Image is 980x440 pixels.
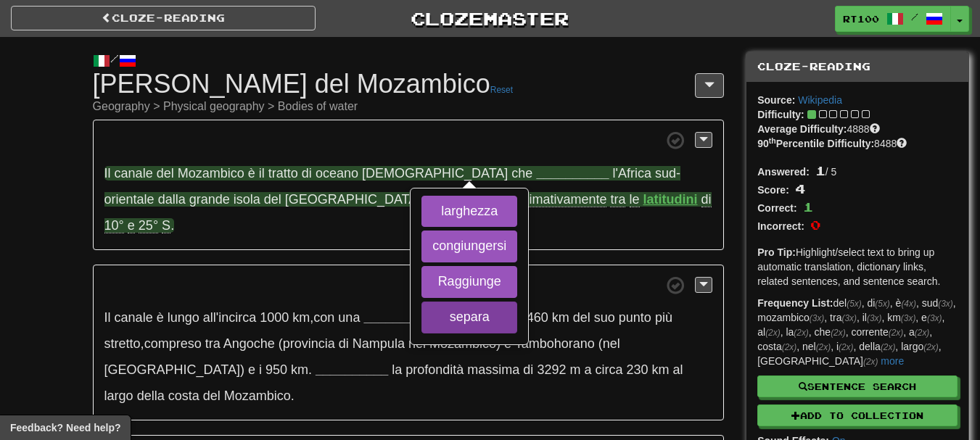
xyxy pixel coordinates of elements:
em: (5x) [847,299,861,309]
p: del , di , è , sud , mozambico , tra , il , km , e , al , la , che , corrente , a , costa , nel ,... [757,296,958,368]
span: circa [596,362,623,377]
button: Add to Collection [757,404,958,426]
span: costa [168,389,199,403]
span: (nel [598,336,620,351]
strong: __________ [536,166,609,180]
em: (2x) [889,328,903,338]
span: 0 [810,217,820,233]
span: Mozambico [224,389,291,403]
span: il [259,166,265,180]
strong: __________ [363,310,436,325]
span: di [701,192,712,207]
em: (2x) [863,357,878,367]
em: (2x) [923,342,938,352]
span: profondità [405,362,464,377]
button: congiungersi [421,231,517,262]
em: (2x) [782,342,796,352]
em: (2x) [816,342,831,352]
span: RT100 [843,12,879,25]
div: Cloze-Reading [746,52,968,82]
a: Wikipedia [798,94,842,106]
span: Tambohorano [515,336,595,351]
em: (2x) [881,342,895,352]
span: km [552,310,569,325]
a: Clozemaster [337,6,642,31]
span: stretto [104,336,141,351]
span: compreso [144,336,202,351]
a: Reset [490,85,513,95]
span: approssimativamente [482,192,606,207]
em: (2x) [915,328,929,338]
strong: Correct: [757,202,796,214]
em: (3x) [938,299,952,309]
span: che [511,166,532,180]
span: una [338,310,360,325]
strong: Answered: [757,166,810,178]
span: canale [115,166,153,180]
span: 10° [104,218,124,233]
span: Angoche [223,336,275,351]
em: (4x) [901,299,915,309]
span: la [392,362,402,377]
span: della [137,389,165,403]
div: / 5 [757,162,958,180]
span: Open feedback widget [10,420,120,435]
span: nel [408,336,426,351]
span: tratto [268,166,298,180]
span: 25° [139,218,158,233]
p: Highlight/select text to bring up automatic translation, dictionary links, related sentences, and... [757,245,958,289]
span: . [104,362,683,403]
span: 230 [627,362,648,377]
span: punto [619,310,651,325]
span: 4 [795,180,805,196]
em: (3x) [927,313,942,323]
div: / [93,51,725,70]
span: km [291,362,308,377]
span: è [248,166,255,180]
span: 1 [803,199,813,215]
a: Cloze-Reading [11,6,316,30]
button: separa [421,302,517,333]
span: Il [104,166,111,180]
span: grande [189,192,230,207]
span: lungo [168,310,199,325]
span: km [292,310,310,325]
button: larghezza [421,196,517,228]
span: l'Africa [613,166,651,180]
span: al [673,362,683,377]
span: S [162,218,170,233]
span: Nampula [353,336,405,351]
span: con [313,310,334,325]
span: a [584,362,591,377]
span: (provincia [279,336,335,351]
div: 8488 [757,136,958,151]
button: Raggiunge [421,266,517,298]
span: / [911,12,918,22]
em: (3x) [841,313,856,323]
span: , . [104,310,672,377]
span: sud-orientale [104,166,680,207]
span: Mozambico [178,166,244,180]
strong: latitudini [643,192,698,207]
span: 950 [265,362,287,377]
span: m [569,362,580,377]
em: (3x) [901,313,915,323]
span: del [157,166,174,180]
h1: [PERSON_NAME] del Mozambico [93,70,725,113]
span: tra [205,336,221,351]
strong: Source: [757,94,795,106]
strong: Incorrect: [757,220,804,232]
strong: __________ [316,362,388,377]
span: . [104,192,712,233]
button: Sentence Search [757,375,958,397]
span: km [652,362,670,377]
strong: Frequency List: [757,297,833,309]
span: tra [610,192,625,207]
span: del [203,389,221,403]
span: di [302,166,312,180]
span: , [104,310,364,325]
span: [GEOGRAPHIC_DATA]) [104,362,244,377]
span: 1000 [260,310,289,325]
span: del [264,192,281,207]
strong: 90 Percentile Difficulty: [757,138,874,149]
